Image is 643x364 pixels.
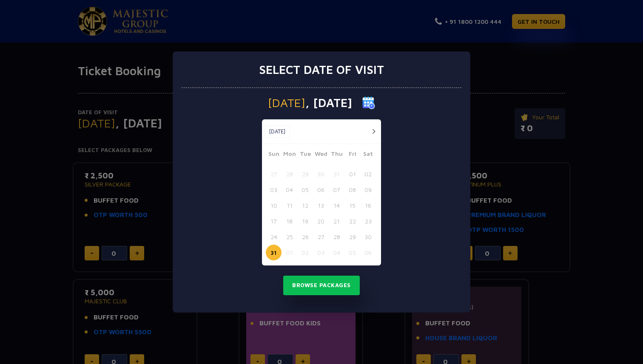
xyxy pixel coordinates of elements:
button: 02 [297,245,313,260]
button: 05 [297,182,313,198]
button: 04 [282,182,297,198]
span: , [DATE] [305,97,352,109]
button: 10 [266,198,282,213]
span: Wed [313,149,329,161]
button: 02 [360,166,376,182]
button: 03 [266,182,282,198]
button: 24 [266,229,282,245]
button: 11 [282,198,297,213]
button: Browse Packages [283,276,360,295]
button: 27 [313,229,329,245]
img: calender icon [362,96,375,109]
button: 31 [266,245,282,260]
h3: Select date of visit [259,62,384,77]
button: 09 [360,182,376,198]
button: 21 [329,213,344,229]
button: 23 [360,213,376,229]
button: 30 [313,166,329,182]
button: 28 [329,229,344,245]
button: [DATE] [264,125,290,138]
button: 16 [360,198,376,213]
button: 20 [313,213,329,229]
button: 18 [282,213,297,229]
button: 07 [329,182,344,198]
span: Thu [329,149,344,161]
button: 01 [344,166,360,182]
button: 27 [266,166,282,182]
button: 31 [329,166,344,182]
button: 28 [282,166,297,182]
button: 04 [329,245,344,260]
button: 12 [297,198,313,213]
button: 25 [282,229,297,245]
button: 29 [297,166,313,182]
button: 15 [344,198,360,213]
span: Fri [344,149,360,161]
span: [DATE] [268,97,305,109]
button: 06 [313,182,329,198]
span: Sat [360,149,376,161]
button: 05 [344,245,360,260]
button: 22 [344,213,360,229]
button: 30 [360,229,376,245]
button: 03 [313,245,329,260]
span: Sun [266,149,282,161]
button: 29 [344,229,360,245]
button: 08 [344,182,360,198]
button: 13 [313,198,329,213]
span: Tue [297,149,313,161]
button: 14 [329,198,344,213]
button: 26 [297,229,313,245]
button: 01 [282,245,297,260]
button: 19 [297,213,313,229]
button: 06 [360,245,376,260]
span: Mon [282,149,297,161]
button: 17 [266,213,282,229]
